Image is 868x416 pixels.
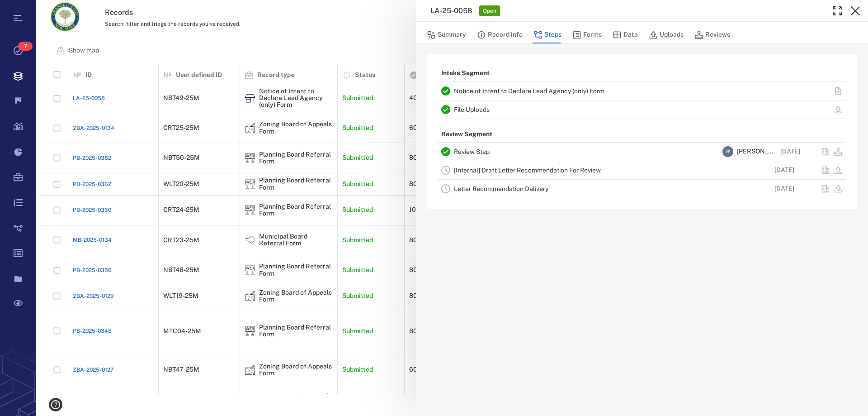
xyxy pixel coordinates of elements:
a: Review Step [454,148,490,155]
button: Reviews [694,26,730,43]
div: V F [722,146,733,157]
a: Letter Recommendation Delivery [454,185,548,192]
p: [DATE] [780,147,800,156]
h3: LA-25-0058 [430,5,472,16]
button: Uploads [649,26,684,43]
span: 7 [18,42,33,51]
button: Forms [572,26,602,43]
span: Open [481,7,498,15]
p: Review Segment [438,126,496,143]
a: [Internal] Draft Letter Recommendation For Review [454,167,601,174]
a: Notice of Intent to Declare Lead Agency (only) Form [454,87,604,95]
button: Data [613,26,638,43]
button: Close [846,2,864,20]
p: [DATE] [774,166,794,175]
button: Summary [427,26,466,43]
p: [DATE] [774,184,794,193]
button: Toggle Fullscreen [828,2,846,20]
p: Intake Segment [438,65,493,81]
a: File Uploads [454,106,490,113]
button: Record info [477,26,523,43]
span: [PERSON_NAME] [737,147,777,156]
button: Steps [533,26,561,43]
span: Help [20,6,39,14]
